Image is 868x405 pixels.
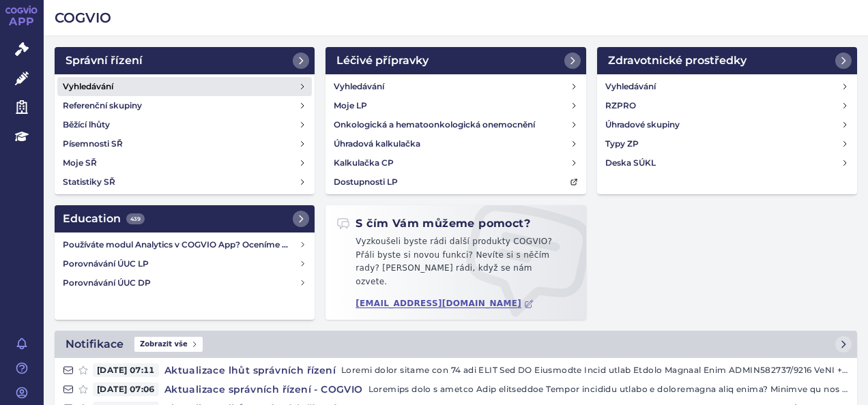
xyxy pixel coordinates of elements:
[334,175,398,189] h4: Dostupnosti LP
[63,276,299,290] h4: Porovnávání ÚUC DP
[605,80,656,93] h4: Vyhledávání
[600,77,854,96] a: Vyhledávání
[328,172,583,192] a: Dostupnosti LP
[57,172,312,192] a: Statistiky SŘ
[600,96,854,115] a: RZPRO
[334,118,535,132] h4: Onkologická a hematoonkologická onemocnění
[334,99,367,112] h4: Moje LP
[63,80,113,93] h4: Vyhledávání
[328,96,583,115] a: Moje LP
[600,115,854,134] a: Úhradové skupiny
[336,216,530,231] h2: S čím Vám můžeme pomoct?
[328,153,583,172] a: Kalkulačka CP
[57,134,312,153] a: Písemnosti SŘ
[93,382,159,396] span: [DATE] 07:06
[328,134,583,153] a: Úhradová kalkulačka
[605,99,636,112] h4: RZPRO
[605,118,680,132] h4: Úhradové skupiny
[159,382,368,396] h4: Aktualizace správních řízení - COGVIO
[66,52,143,69] h2: Správní řízení
[63,118,110,132] h4: Běžící lhůty
[55,331,857,358] a: NotifikaceZobrazit vše
[57,273,312,292] a: Porovnávání ÚUC DP
[63,238,299,252] h4: Používáte modul Analytics v COGVIO App? Oceníme Vaši zpětnou vazbu!
[55,205,315,232] a: Education439
[134,337,203,352] span: Zobrazit vše
[605,137,639,151] h4: Typy ZP
[93,363,159,377] span: [DATE] 07:11
[63,156,97,170] h4: Moje SŘ
[334,156,394,170] h4: Kalkulačka CP
[600,134,854,153] a: Typy ZP
[328,115,583,134] a: Onkologická a hematoonkologická onemocnění
[334,137,420,151] h4: Úhradová kalkulačka
[325,47,585,74] a: Léčivé přípravky
[341,363,849,377] p: Loremi dolor sitame con 74 adi ELIT Sed DO Eiusmodte Incid utlab Etdolo Magnaal Enim ADMIN582737/...
[63,257,299,271] h4: Porovnávání ÚUC LP
[356,299,534,309] a: [EMAIL_ADDRESS][DOMAIN_NAME]
[57,153,312,172] a: Moje SŘ
[605,156,656,170] h4: Deska SÚKL
[126,213,145,224] span: 439
[63,137,123,151] h4: Písemnosti SŘ
[159,363,341,377] h4: Aktualizace lhůt správních řízení
[55,8,857,27] h2: COGVIO
[63,175,115,189] h4: Statistiky SŘ
[63,99,142,112] h4: Referenční skupiny
[608,52,747,69] h2: Zdravotnické prostředky
[57,115,312,134] a: Běžící lhůty
[66,336,124,352] h2: Notifikace
[597,47,857,74] a: Zdravotnické prostředky
[57,254,312,273] a: Porovnávání ÚUC LP
[57,235,312,254] a: Používáte modul Analytics v COGVIO App? Oceníme Vaši zpětnou vazbu!
[336,235,575,294] p: Vyzkoušeli byste rádi další produkty COGVIO? Přáli byste si novou funkci? Nevíte si s něčím rady?...
[334,80,384,93] h4: Vyhledávání
[57,77,312,96] a: Vyhledávání
[63,211,145,227] h2: Education
[57,96,312,115] a: Referenční skupiny
[336,52,429,69] h2: Léčivé přípravky
[328,77,583,96] a: Vyhledávání
[600,153,854,172] a: Deska SÚKL
[368,382,849,396] p: Loremips dolo s ametco Adip elitseddoe Tempor incididu utlabo e doloremagna aliq enima? Minimve q...
[55,47,315,74] a: Správní řízení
